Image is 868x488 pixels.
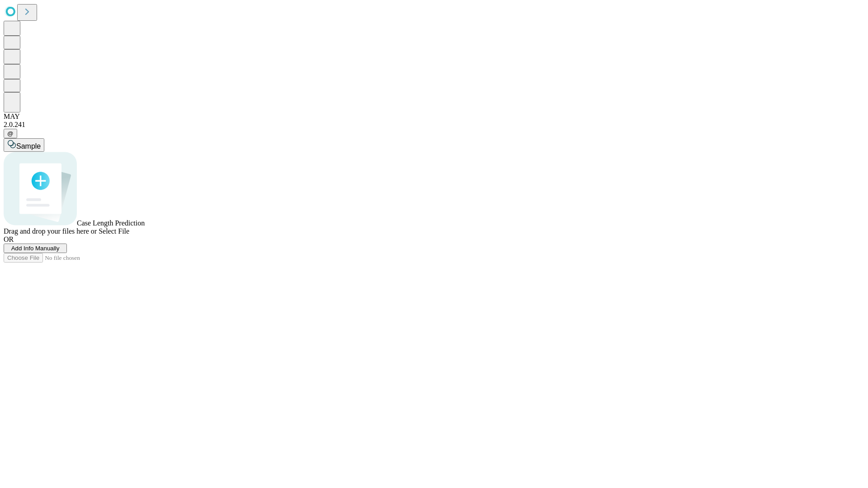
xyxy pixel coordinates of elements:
button: @ [4,129,17,138]
span: Case Length Prediction [77,219,145,227]
span: Add Info Manually [11,245,60,252]
button: Add Info Manually [4,244,67,253]
div: MAY [4,113,864,121]
button: Sample [4,138,44,152]
span: @ [7,130,14,137]
span: Sample [16,142,41,150]
span: OR [4,235,14,243]
span: Drag and drop your files here or [4,227,97,235]
div: 2.0.241 [4,121,864,129]
span: Select File [99,227,129,235]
